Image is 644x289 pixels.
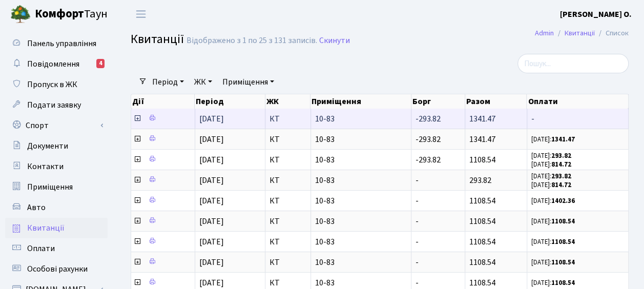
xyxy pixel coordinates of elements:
span: КТ [269,156,306,164]
small: [DATE]: [531,172,571,181]
span: -293.82 [416,134,441,145]
span: 1108.54 [469,236,495,247]
span: 10-83 [315,238,407,246]
span: 10-83 [315,197,407,205]
span: КТ [269,135,306,143]
span: - [531,115,624,123]
span: КТ [269,238,306,246]
button: Переключити навігацію [128,6,154,23]
span: КТ [269,258,306,266]
span: 1108.54 [469,154,495,166]
b: 814.72 [551,180,571,190]
a: Спорт [5,115,108,136]
a: [PERSON_NAME] О. [560,8,632,20]
a: Пропуск в ЖК [5,74,108,95]
span: КТ [269,279,306,287]
small: [DATE]: [531,258,575,267]
span: -293.82 [416,154,441,166]
span: КТ [269,217,306,225]
span: [DATE] [199,113,224,125]
span: Пропуск в ЖК [27,79,77,90]
span: Приміщення [27,181,73,193]
b: 293.82 [551,151,571,160]
span: [DATE] [199,134,224,145]
th: Оплати [527,94,628,109]
span: Квитанції [131,30,184,48]
b: 1108.54 [551,217,575,226]
span: Авто [27,202,46,213]
div: Відображено з 1 по 25 з 131 записів. [186,36,317,46]
a: Контакти [5,156,108,177]
span: 10-83 [315,135,407,143]
span: Контакти [27,161,64,172]
span: Подати заявку [27,99,81,111]
span: 10-83 [315,217,407,225]
a: Квитанції [565,28,595,38]
span: - [416,236,419,247]
small: [DATE]: [531,196,575,205]
span: - [416,257,419,268]
a: Подати заявку [5,95,108,115]
a: Панель управління [5,33,108,54]
small: [DATE]: [531,160,571,169]
b: 1108.54 [551,237,575,246]
span: Повідомлення [27,58,79,70]
a: Оплати [5,238,108,259]
span: 10-83 [315,176,407,184]
span: Документи [27,140,68,152]
span: Особові рахунки [27,263,88,275]
span: - [416,216,419,227]
b: 293.82 [551,172,571,181]
span: - [416,175,419,186]
a: Період [148,73,188,91]
span: Панель управління [27,38,96,49]
span: 10-83 [315,156,407,164]
a: Приміщення [5,177,108,197]
span: 1108.54 [469,195,495,207]
small: [DATE]: [531,278,575,287]
span: Таун [35,6,108,23]
a: Документи [5,136,108,156]
span: [DATE] [199,257,224,268]
th: Борг [411,94,465,109]
span: 1341.47 [469,113,495,125]
img: logo.png [10,4,31,25]
b: 1108.54 [551,278,575,287]
span: 10-83 [315,115,407,123]
small: [DATE]: [531,135,575,144]
a: Admin [535,28,554,38]
b: 814.72 [551,160,571,169]
th: Дії [131,94,195,109]
span: КТ [269,176,306,184]
span: [DATE] [199,154,224,166]
span: - [416,277,419,288]
span: 1108.54 [469,216,495,227]
th: Приміщення [310,94,411,109]
th: ЖК [265,94,310,109]
a: Авто [5,197,108,218]
small: [DATE]: [531,151,571,160]
span: 10-83 [315,279,407,287]
span: [DATE] [199,216,224,227]
th: Період [195,94,265,109]
a: Скинути [319,36,350,46]
small: [DATE]: [531,180,571,190]
a: ЖК [190,73,216,91]
a: Приміщення [218,73,278,91]
span: -293.82 [416,113,441,125]
a: Квитанції [5,218,108,238]
span: Квитанції [27,222,65,234]
input: Пошук... [517,54,629,73]
b: 1341.47 [551,135,575,144]
a: Особові рахунки [5,259,108,279]
span: 10-83 [315,258,407,266]
div: 4 [96,59,105,68]
span: [DATE] [199,236,224,247]
span: [DATE] [199,195,224,207]
b: 1402.36 [551,196,575,205]
span: 1341.47 [469,134,495,145]
small: [DATE]: [531,217,575,226]
span: [DATE] [199,277,224,288]
b: 1108.54 [551,258,575,267]
span: [DATE] [199,175,224,186]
